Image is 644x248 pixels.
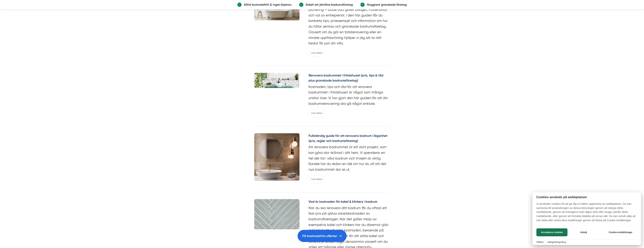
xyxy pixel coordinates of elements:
button: Avböj [569,228,599,236]
button: Cookie-inställningar [604,228,637,236]
p: Vi använder cookies för att ge dig en bättre upplevelse av webbplatsen. Du kan samtycka till anvä... [532,202,641,225]
button: Acceptera cookies [536,228,567,236]
h2: Cookies används på webbplatsen [532,195,641,199]
a: Villkor [536,241,544,243]
a: Integritetspolicy [548,241,566,243]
